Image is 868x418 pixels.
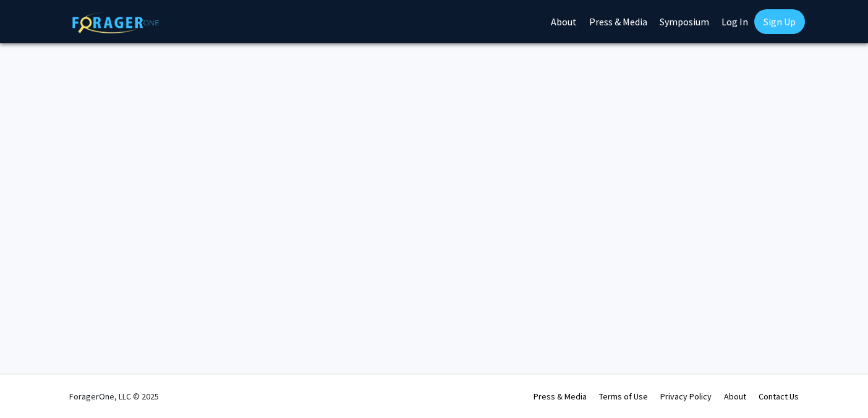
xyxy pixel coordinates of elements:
div: ForagerOne, LLC © 2025 [69,375,159,418]
a: Terms of Use [599,391,648,402]
img: ForagerOne Logo [72,12,159,33]
a: Sign Up [754,9,805,34]
a: Privacy Policy [660,391,712,402]
a: About [724,391,746,402]
a: Contact Us [759,391,799,402]
a: Press & Media [534,391,587,402]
